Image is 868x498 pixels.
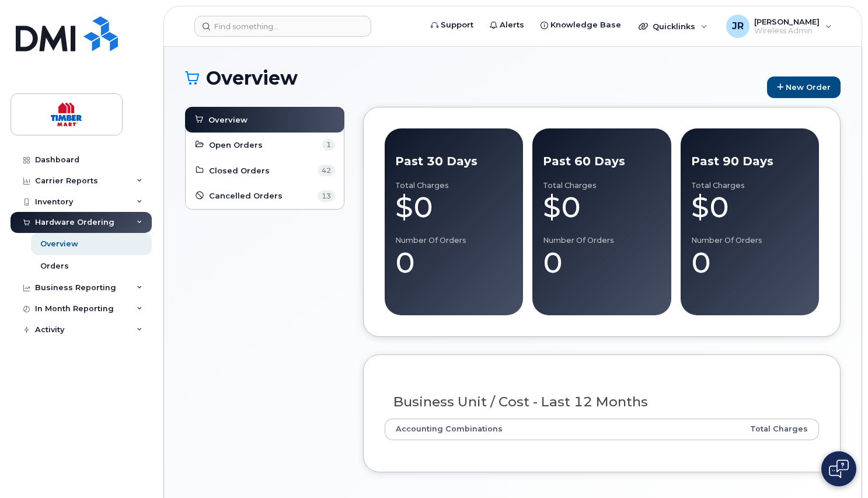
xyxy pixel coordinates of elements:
[209,190,283,201] span: Cancelled Orders
[543,190,660,225] div: $0
[194,189,335,203] a: Cancelled Orders 13
[829,459,849,478] img: Open chat
[691,190,808,225] div: $0
[653,419,819,440] th: Total Charges
[543,245,660,280] div: 0
[395,236,513,245] div: Number of Orders
[393,395,810,409] h3: Business Unit / Cost - Last 12 Months
[194,163,335,177] a: Closed Orders 42
[395,153,513,170] div: Past 30 Days
[209,140,263,151] span: Open Orders
[318,190,335,202] span: 13
[543,181,660,190] div: Total Charges
[691,245,808,280] div: 0
[691,236,808,245] div: Number of Orders
[194,113,336,127] a: Overview
[767,76,841,98] a: New Order
[208,114,247,126] span: Overview
[543,236,660,245] div: Number of Orders
[185,68,761,88] h1: Overview
[543,153,660,170] div: Past 60 Days
[691,181,808,190] div: Total Charges
[395,181,513,190] div: Total Charges
[395,245,513,280] div: 0
[194,138,335,152] a: Open Orders 1
[318,165,335,176] span: 42
[385,419,653,440] th: Accounting Combinations
[322,139,335,151] span: 1
[209,165,270,176] span: Closed Orders
[691,153,808,170] div: Past 90 Days
[395,190,513,225] div: $0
